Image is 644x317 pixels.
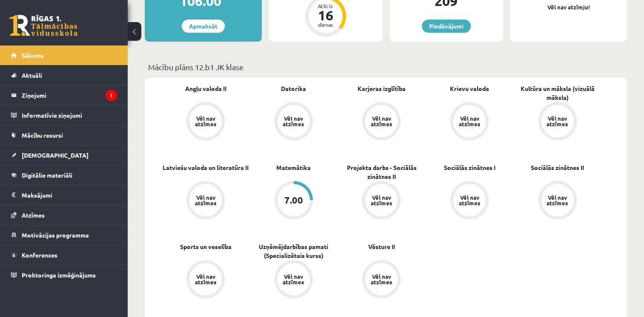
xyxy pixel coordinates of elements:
[313,8,338,22] div: 16
[514,3,623,11] p: Vēl nav atzīmju!
[450,84,489,93] a: Krievu valoda
[282,274,306,285] div: Vēl nav atzīmes
[11,105,117,125] a: Informatīvie ziņojumi
[369,116,393,127] div: Vēl nav atzīmes
[358,84,406,93] a: Karjeras izglītība
[250,242,338,260] a: Uzņēmējdarbības pamati (Specializētais kurss)
[22,271,96,279] span: Proktoringa izmēģinājums
[513,181,601,221] a: Vēl nav atzīmes
[426,181,514,221] a: Vēl nav atzīmes
[250,102,338,142] a: Vēl nav atzīmes
[11,265,117,285] a: Proktoringa izmēģinājums
[148,61,624,73] p: Mācību plāns 12.b1 JK klase
[338,260,426,300] a: Vēl nav atzīmes
[22,131,63,139] span: Mācību resursi
[531,163,584,172] a: Sociālās zinātnes II
[281,84,306,93] a: Datorika
[9,15,77,36] a: Rīgas 1. Tālmācības vidusskola
[426,102,514,142] a: Vēl nav atzīmes
[22,105,117,125] legend: Informatīvie ziņojumi
[546,116,570,127] div: Vēl nav atzīmes
[369,274,393,285] div: Vēl nav atzīmes
[513,84,601,102] a: Kultūra un māksla (vizuālā māksla)
[11,45,117,65] a: Sākums
[282,116,306,127] div: Vēl nav atzīmes
[11,225,117,245] a: Motivācijas programma
[368,242,395,251] a: Vēsture II
[250,181,338,221] a: 7.00
[180,242,232,251] a: Sports un veselība
[11,65,117,85] a: Aktuāli
[185,84,226,93] a: Angļu valoda II
[194,274,218,285] div: Vēl nav atzīmes
[338,163,426,181] a: Projekta darbs - Sociālās zinātnes II
[182,20,225,33] a: Apmaksāt
[422,20,471,33] a: Piedāvājumi
[513,102,601,142] a: Vēl nav atzīmes
[250,260,338,300] a: Vēl nav atzīmes
[338,181,426,221] a: Vēl nav atzīmes
[163,163,249,172] a: Latviešu valoda un literatūra II
[162,102,250,142] a: Vēl nav atzīmes
[11,245,117,265] a: Konferences
[22,51,43,59] span: Sākums
[444,163,495,172] a: Sociālās zinātnes I
[22,185,117,205] legend: Maksājumi
[194,116,218,127] div: Vēl nav atzīmes
[22,85,117,105] legend: Ziņojumi
[22,211,45,219] span: Atzīmes
[11,165,117,185] a: Digitālie materiāli
[162,181,250,221] a: Vēl nav atzīmes
[369,195,393,206] div: Vēl nav atzīmes
[11,205,117,225] a: Atzīmes
[162,260,250,300] a: Vēl nav atzīmes
[11,125,117,145] a: Mācību resursi
[11,185,117,205] a: Maksājumi
[458,195,481,206] div: Vēl nav atzīmes
[313,3,338,8] div: Atlicis
[106,90,117,101] i: 1
[194,195,218,206] div: Vēl nav atzīmes
[276,163,311,172] a: Matemātika
[22,251,57,259] span: Konferences
[458,116,481,127] div: Vēl nav atzīmes
[11,145,117,165] a: [DEMOGRAPHIC_DATA]
[338,102,426,142] a: Vēl nav atzīmes
[22,151,89,159] span: [DEMOGRAPHIC_DATA]
[284,195,303,205] div: 7.00
[11,85,117,105] a: Ziņojumi1
[313,22,338,27] div: dienas
[22,171,72,179] span: Digitālie materiāli
[22,231,89,239] span: Motivācijas programma
[22,71,42,79] span: Aktuāli
[546,195,570,206] div: Vēl nav atzīmes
